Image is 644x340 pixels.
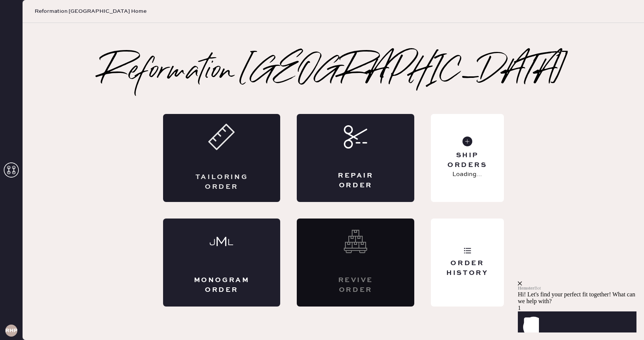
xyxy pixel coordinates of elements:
[101,57,566,87] h2: Reformation [GEOGRAPHIC_DATA]
[437,259,497,278] div: Order History
[327,276,384,294] div: Revive order
[297,219,414,307] div: Interested? Contact us at care@hemster.co
[437,151,497,170] div: Ship Orders
[5,328,17,333] h3: RHPA
[452,170,482,179] p: Loading...
[35,8,147,15] span: Reformation [GEOGRAPHIC_DATA] Home
[518,235,642,338] iframe: Front Chat
[327,171,384,190] div: Repair Order
[193,276,250,294] div: Monogram Order
[193,173,250,191] div: Tailoring Order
